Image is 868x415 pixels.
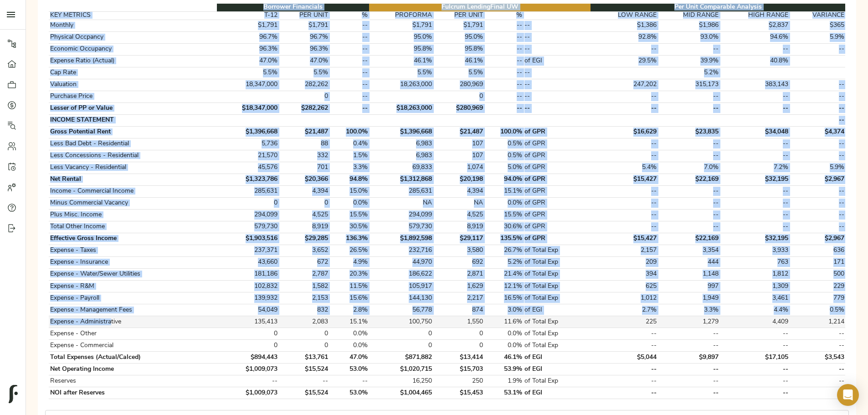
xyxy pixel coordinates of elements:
[789,185,845,197] td: --
[49,281,217,292] td: Expense - R&M
[484,281,524,292] td: 12.1%
[329,150,369,162] td: 1.5%
[9,385,18,403] img: logo
[484,102,524,114] td: --
[369,281,433,292] td: 105,917
[720,292,789,304] td: 3,461
[433,245,484,256] td: 3,580
[49,162,217,174] td: Less Vacancy - Residential
[591,304,657,316] td: 2.7%
[329,185,369,197] td: 15.0%
[720,245,789,256] td: 3,933
[484,91,524,102] td: --
[484,185,524,197] td: 15.1%
[329,281,369,292] td: 11.5%
[524,197,591,209] td: of GPR
[329,126,369,138] td: 100.0%
[433,304,484,316] td: 874
[217,138,279,150] td: 5,736
[658,91,720,102] td: --
[433,67,484,79] td: 5.5%
[720,281,789,292] td: 1,309
[720,91,789,102] td: --
[524,138,591,150] td: of GPR
[658,174,720,185] td: $22,169
[49,233,217,245] td: Effective Gross Income
[591,245,657,256] td: 2,157
[217,20,279,31] td: $1,791
[789,20,845,31] td: $365
[49,209,217,221] td: Plus Misc. Income
[720,256,789,268] td: 763
[658,31,720,43] td: 93.0%
[720,185,789,197] td: --
[217,174,279,185] td: $1,323,786
[49,31,217,43] td: Physical Occpancy
[217,185,279,197] td: 285,631
[720,233,789,245] td: $32,195
[658,138,720,150] td: --
[484,43,524,55] td: --
[789,162,845,174] td: 5.9%
[279,256,329,268] td: 672
[329,138,369,150] td: 0.4%
[49,304,217,316] td: Expense - Management Fees
[369,221,433,233] td: 579,730
[524,91,591,102] td: --
[484,256,524,268] td: 5.2%
[591,209,657,221] td: --
[49,126,217,138] td: Gross Potential Rent
[658,197,720,209] td: --
[658,245,720,256] td: 3,354
[433,91,484,102] td: 0
[329,20,369,31] td: --
[279,304,329,316] td: 832
[658,43,720,55] td: --
[484,79,524,91] td: --
[524,79,591,91] td: --
[433,233,484,245] td: $29,117
[433,31,484,43] td: 95.0%
[524,31,591,43] td: --
[279,233,329,245] td: $29,285
[329,43,369,55] td: --
[524,162,591,174] td: of GPR
[217,43,279,55] td: 96.3%
[484,150,524,162] td: 0.5%
[49,197,217,209] td: Minus Commercial Vacancy
[524,304,591,316] td: of EGI
[279,197,329,209] td: 0
[217,197,279,209] td: 0
[369,162,433,174] td: 69,833
[433,150,484,162] td: 107
[329,233,369,245] td: 136.3%
[279,138,329,150] td: 88
[484,31,524,43] td: --
[369,197,433,209] td: NA
[217,79,279,91] td: 18,347,000
[49,67,217,79] td: Cap Rate
[591,11,657,20] th: LOW RANGE
[433,197,484,209] td: NA
[279,162,329,174] td: 701
[217,11,279,20] th: T-12
[217,162,279,174] td: 45,576
[49,150,217,162] td: Less Concessions - Residential
[49,55,217,67] td: Expense Ratio (Actual)
[49,268,217,280] td: Expense - Water/Sewer Utilities
[789,114,845,126] td: --
[279,268,329,280] td: 2,787
[217,102,279,114] td: $18,347,000
[789,138,845,150] td: --
[433,162,484,174] td: 1,074
[789,292,845,304] td: 779
[279,79,329,91] td: 282,262
[720,138,789,150] td: --
[433,102,484,114] td: $280,969
[279,102,329,114] td: $282,262
[329,197,369,209] td: 0.0%
[789,281,845,292] td: 229
[720,102,789,114] td: --
[484,67,524,79] td: --
[329,292,369,304] td: 15.6%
